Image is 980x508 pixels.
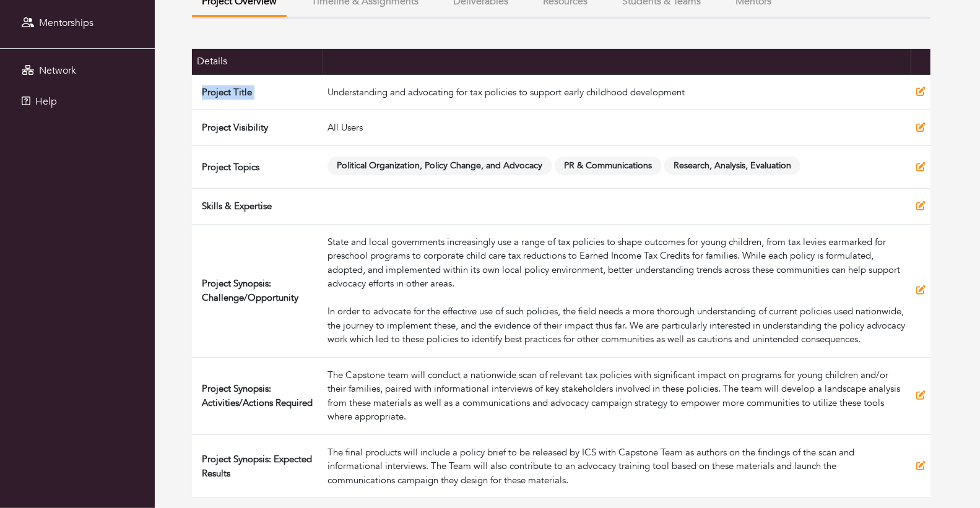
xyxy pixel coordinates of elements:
[192,434,323,498] td: Project Synopsis: Expected Results
[3,89,152,114] a: Help
[327,157,552,176] span: Political Organization, Policy Change, and Advocacy
[192,189,323,225] td: Skills & Expertise
[192,110,323,146] td: Project Visibility
[39,16,93,30] span: Mentorships
[192,49,323,74] th: Details
[327,368,906,424] div: The Capstone team will conduct a nationwide scan of relevant tax policies with significant impact...
[323,74,911,110] td: Understanding and advocating for tax policies to support early childhood development
[327,446,906,488] div: The final products will include a policy brief to be released by ICS with Capstone Team as author...
[192,224,323,357] td: Project Synopsis: Challenge/Opportunity
[3,58,152,83] a: Network
[3,11,152,35] a: Mentorships
[664,157,801,176] span: Research, Analysis, Evaluation
[192,357,323,434] td: Project Synopsis: Activities/Actions Required
[39,64,76,77] span: Network
[327,235,906,305] div: State and local governments increasingly use a range of tax policies to shape outcomes for young ...
[35,95,57,108] span: Help
[192,74,323,110] td: Project Title
[555,157,662,176] span: PR & Communications
[323,110,911,146] td: All Users
[192,145,323,189] td: Project Topics
[327,304,906,347] div: In order to advocate for the effective use of such policies, the field needs a more thorough unde...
